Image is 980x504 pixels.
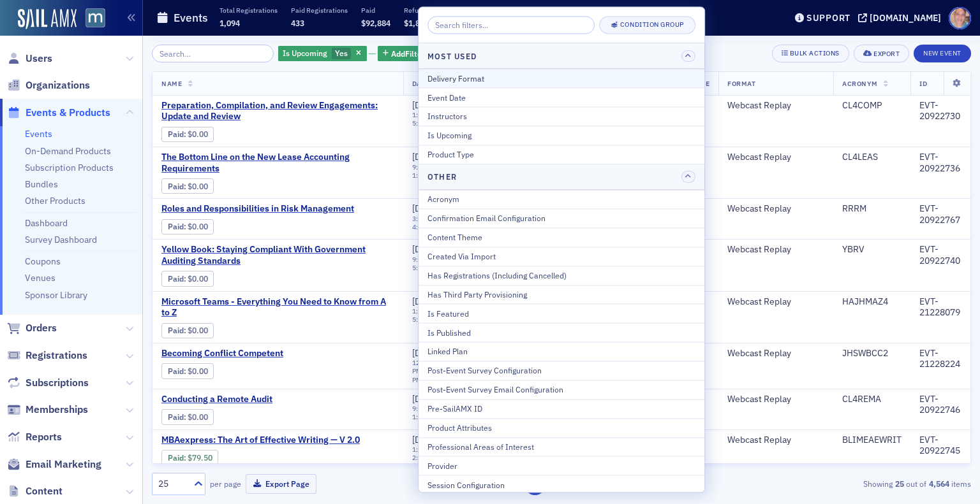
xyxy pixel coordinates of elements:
p: Total Registrations [219,6,278,15]
div: Webcast Replay [727,394,824,405]
div: Condition Group [620,22,684,29]
button: AddFilter [378,46,430,62]
div: Has Third Party Provisioning [427,289,695,300]
div: EVT-20922746 [919,394,961,416]
time: 1:00 PM [412,110,436,119]
div: Webcast Replay [727,152,824,163]
time: 2:30 PM [412,366,439,384]
span: $92,884 [361,18,390,28]
div: – [412,405,442,421]
span: : [168,182,188,191]
time: 1:00 PM [412,171,436,180]
button: Has Registrations (Including Cancelled) [419,266,704,285]
div: EVT-20922767 [919,203,961,226]
div: JHSWBCC2 [842,348,902,359]
span: $0.00 [188,222,208,231]
span: Date [412,79,429,88]
a: Paid [168,222,184,231]
button: Product Type [419,145,704,164]
a: Conducting a Remote Audit [161,394,376,405]
span: [DATE] [412,296,438,307]
label: per page [210,478,241,489]
h4: Most Used [427,50,477,62]
button: Created Via Import [419,247,704,266]
button: Export [854,45,909,62]
span: Add Filter [391,48,425,59]
div: Webcast Replay [727,435,824,446]
div: Webcast Replay [727,348,824,359]
span: [DATE] [412,151,438,162]
div: Paid: 1 - $7950 [161,450,218,465]
a: Sponsor Library [25,289,87,301]
span: Users [26,52,52,66]
div: EVT-20922730 [919,100,961,122]
a: Subscriptions [7,376,89,390]
div: Showing out of items [707,478,971,489]
div: RRRM [842,203,902,215]
div: – [412,111,442,127]
button: Is Published [419,323,704,342]
time: 4:00 PM [412,222,436,231]
span: Registrations [26,349,87,363]
time: 3:00 PM [412,214,436,223]
span: Roles and Responsibilities in Risk Management [161,203,376,215]
div: Acronym [427,194,695,205]
img: SailAMX [18,9,77,29]
button: Linked Plan [419,342,704,361]
time: 5:00 PM [412,263,436,272]
button: Condition Group [599,16,695,34]
span: : [168,326,188,335]
span: $1,840 [404,18,429,28]
div: Paid: 0 - $0 [161,409,214,424]
div: Paid: 0 - $0 [161,363,214,378]
a: Events & Products [7,106,110,120]
div: Linked Plan [427,346,695,357]
div: Webcast Replay [727,244,824,256]
div: Professional Areas of Interest [427,441,695,452]
div: EVT-20922740 [919,244,961,266]
div: – [412,256,442,272]
span: [DATE] [412,434,438,445]
div: CL4COMP [842,100,902,112]
div: EVT-20922745 [919,435,961,457]
span: Events & Products [26,106,110,120]
time: 9:00 AM [412,404,437,413]
div: Post-Event Survey Configuration [427,365,695,377]
button: Provider [419,456,704,475]
span: $0.00 [188,366,208,376]
input: Search filters... [427,16,595,34]
div: Confirmation Email Configuration [427,213,695,224]
span: : [168,222,188,231]
button: Event Date [419,88,704,107]
button: Post-Event Survey Configuration [419,361,704,380]
span: Preparation, Compilation, and Review Engagements: Update and Review [161,100,394,122]
span: 433 [291,18,304,28]
div: EVT-20922736 [919,152,961,174]
time: 5:00 PM [412,119,436,127]
a: Orders [7,321,57,335]
p: Paid [361,6,390,15]
div: – [412,445,442,462]
strong: 4,564 [926,478,951,489]
span: [DATE] [412,393,438,405]
a: MBAexpress: The Art of Effective Writing — V 2.0 [161,435,376,446]
a: On-Demand Products [25,145,111,157]
button: Bulk Actions [772,45,849,62]
time: 1:00 PM [412,445,436,454]
span: $0.00 [188,182,208,191]
span: Yes [335,48,348,58]
button: Acronym [419,191,704,209]
button: Instructors [419,107,704,126]
span: Becoming Conflict Competent [161,348,376,359]
h1: Events [174,10,208,25]
div: Bulk Actions [790,50,840,57]
p: Refunded [404,6,434,15]
span: Organizations [26,78,90,92]
a: Microsoft Teams - Everything You Need to Know from A to Z [161,296,394,319]
div: – [412,359,442,384]
div: HAJHMAZ4 [842,296,902,308]
button: Confirmation Email Configuration [419,208,704,227]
